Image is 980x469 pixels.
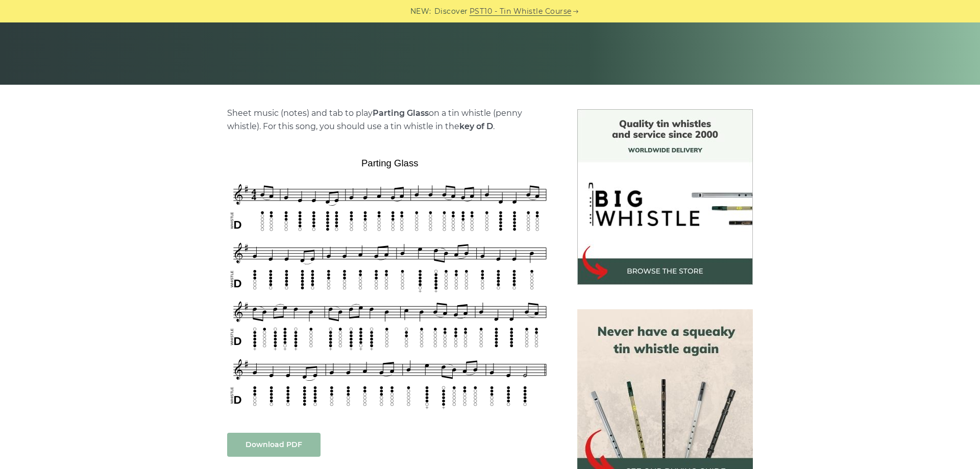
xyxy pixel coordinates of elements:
[459,121,493,131] strong: key of D
[227,154,553,412] img: Parting Glass Tin Whistle Tab & Sheet Music
[577,109,753,285] img: BigWhistle Tin Whistle Store
[434,6,468,17] span: Discover
[227,107,553,133] p: Sheet music (notes) and tab to play on a tin whistle (penny whistle). For this song, you should u...
[227,433,321,457] a: Download PDF
[470,6,572,17] a: PST10 - Tin Whistle Course
[373,108,429,118] strong: Parting Glass
[410,6,431,17] span: NEW:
